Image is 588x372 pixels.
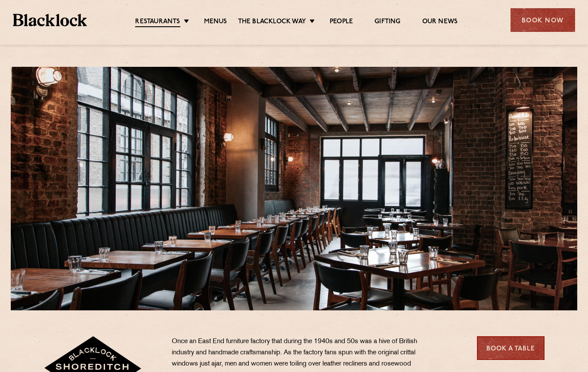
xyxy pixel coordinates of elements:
a: Book a Table [477,336,545,360]
a: Gifting [374,18,400,26]
img: BL_Textured_Logo-footer-cropped.svg [13,14,87,26]
a: Restaurants [135,18,180,27]
a: Our News [422,18,458,26]
a: The Blacklock Way [238,18,306,26]
a: People [330,18,353,26]
a: Menus [204,18,227,26]
div: Book Now [511,8,575,32]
